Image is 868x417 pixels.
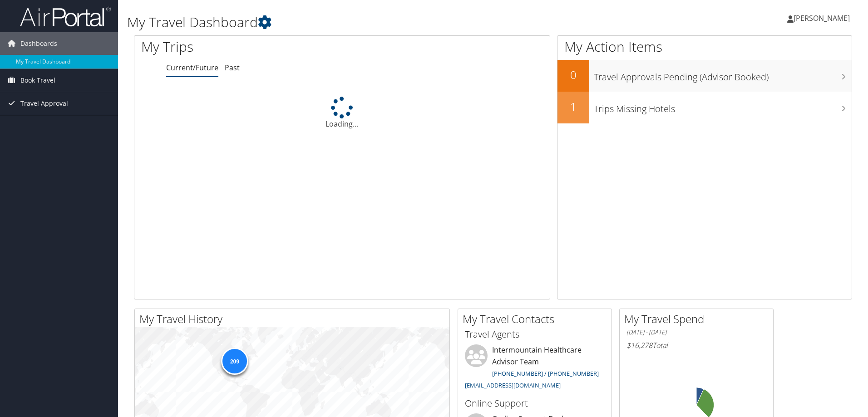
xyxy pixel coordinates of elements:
[624,311,773,327] h2: My Travel Spend
[557,37,852,56] h1: My Action Items
[465,381,561,389] a: [EMAIL_ADDRESS][DOMAIN_NAME]
[225,63,240,73] a: Past
[557,60,852,92] a: 0Travel Approvals Pending (Advisor Booked)
[492,369,599,378] a: [PHONE_NUMBER] / [PHONE_NUMBER]
[127,13,615,32] h1: My Travel Dashboard
[20,32,57,55] span: Dashboards
[557,92,852,123] a: 1Trips Missing Hotels
[626,340,766,350] h6: Total
[787,5,859,32] a: [PERSON_NAME]
[594,66,852,83] h3: Travel Approvals Pending (Advisor Booked)
[557,99,589,114] h2: 1
[139,311,449,327] h2: My Travel History
[134,97,550,129] div: Loading...
[20,6,111,27] img: airportal-logo.png
[166,63,218,73] a: Current/Future
[20,69,55,92] span: Book Travel
[794,13,850,23] span: [PERSON_NAME]
[20,92,68,115] span: Travel Approval
[465,397,605,410] h3: Online Support
[626,340,652,350] span: $16,278
[465,328,605,341] h3: Travel Agents
[141,37,370,56] h1: My Trips
[460,344,609,393] li: Intermountain Healthcare Advisor Team
[463,311,612,327] h2: My Travel Contacts
[594,98,852,115] h3: Trips Missing Hotels
[626,328,766,337] h6: [DATE] - [DATE]
[557,67,589,83] h2: 0
[221,348,248,375] div: 209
